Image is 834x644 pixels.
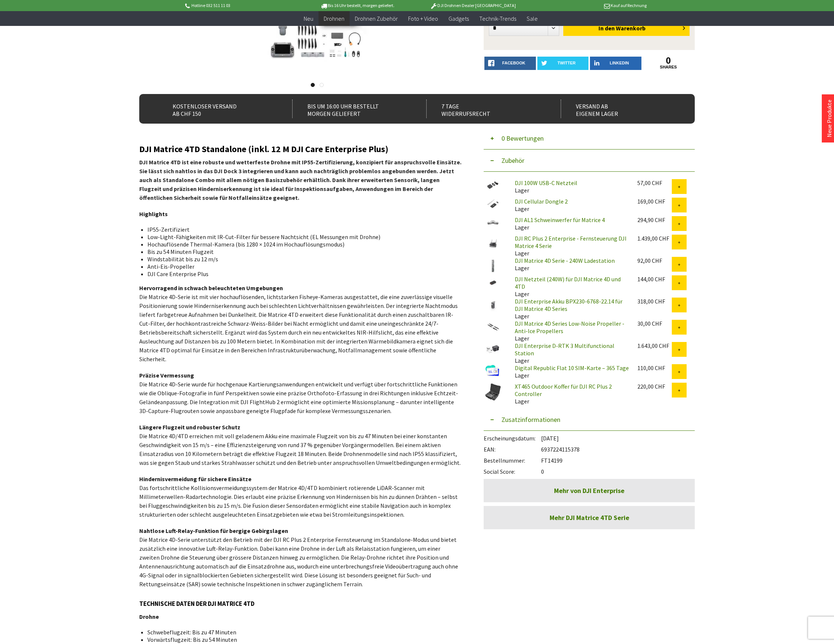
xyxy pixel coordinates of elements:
div: 92,00 CHF [637,257,672,264]
a: Technik-Trends [474,11,521,26]
div: Lager [509,257,631,272]
span: Erscheinungsdatum: [484,435,541,442]
div: 1.643,00 CHF [637,342,672,349]
a: DJI Enterprise D-RTK 3 Multifunctional Station [515,342,614,357]
a: shares [643,65,694,70]
span: facebook [502,61,525,65]
li: Anti-Eis-Propeller [147,263,456,270]
a: Mehr von DJI Enterprise [484,479,695,502]
strong: Hindernisvermeidung für sichere Einsätze [139,475,251,483]
li: Windstabilität bis zu 12 m/s [147,255,456,263]
li: DJI Care Enterprise Plus [147,270,456,278]
div: Lager [509,198,631,212]
div: 110,00 CHF [637,364,672,372]
a: DJI Netzteil (240W) für DJI Matrice 4D und 4TD [515,275,621,290]
li: Hochauflösende Thermal-Kamera (bis 1280 × 1024 im Hochauflösungsmodus) [147,241,456,248]
span: Social Score: [484,468,541,475]
span: LinkedIn [610,61,629,65]
div: 220,00 CHF [637,383,672,390]
span: In den [598,24,615,32]
a: Gadgets [443,11,474,26]
button: Zubehör [484,150,695,172]
h2: DJI Matrice 4TD Standalone (inkl. 12 M DJI Care Enterprise Plus) [139,144,461,154]
p: Die Matrice 4D-Serie ist mit vier hochauflösenden, lichtstarken Fisheye-Kameras ausgestattet, die... [139,284,461,363]
div: 144,00 CHF [637,275,672,283]
strong: Drohne [139,613,159,620]
button: 0 Bewertungen [484,127,695,150]
p: Die Matrice 4D-Serie wurde für hochgenaue Kartierungsanwendungen entwickelt und verfügt über fort... [139,371,461,415]
a: Neu [298,11,318,26]
div: 6937224115378 [484,442,695,453]
a: Neue Produkte [825,100,833,137]
a: Digital Republic Flat 10 SIM-Karte – 365 Tage [515,364,629,372]
div: 30,00 CHF [637,320,672,327]
button: Zusatzinformationen [484,409,695,431]
span: Foto + Video [408,15,438,22]
span: twitter [557,61,576,65]
p: Die Matrice 4D-Serie unterstützt den Betrieb mit der DJI RC Plus 2 Enterprise Fernsteuerung im St... [139,526,461,588]
img: DJI RC Plus 2 Enterprise - Fernsteuerung DJI Matrice 4 Serie [484,235,502,253]
img: DJI Enterprise D-RTK 3 Multifunctional Station [484,342,502,356]
img: DJI Enterprise Akku BPX230-6768-22.14 für DJI Matrice 4D Series [484,298,502,312]
span: EAN: [484,446,541,453]
p: Die Matrice 4D/4TD erreichen mit voll geladenem Akku eine maximale Flugzeit von bis zu 47 Minuten... [139,423,461,467]
strong: Längere Flugzeit und robuster Schutz [139,423,240,431]
div: 169,00 CHF [637,198,672,205]
a: DJI RC Plus 2 Enterprise - Fernsteuerung DJI Matrice 4 Serie [515,235,627,249]
a: Mehr DJI Matrice 4TD Serie [484,506,695,529]
div: 57,00 CHF [637,179,672,187]
div: Bis um 16:00 Uhr bestellt Morgen geliefert [292,100,410,118]
li: IP55-Zertifiziert [147,226,456,233]
a: Drohnen Zubehör [350,11,403,26]
img: Digital Republic Flat 10 SIM-Karte – 365 Tage [484,364,502,377]
a: DJI Enterprise Akku BPX230-6768-22.14 für DJI Matrice 4D Series [515,298,623,312]
div: 318,00 CHF [637,298,672,305]
strong: Highlights [139,210,168,218]
div: Lager [509,342,631,364]
span: Drohnen Zubehör [355,15,398,22]
div: 7 Tage Widerrufsrecht [426,100,544,118]
div: 0 [484,464,695,475]
div: 1.439,00 CHF [637,235,672,242]
a: DJI Matrice 4D Serie - 240W Ladestation [515,257,615,264]
a: LinkedIn [590,57,641,70]
img: DJI Matrice 4D Series Low-Noise Propeller - Anti-lce Propellers [484,320,502,334]
strong: DJI Matrice 4TD ist eine robuste und wetterfeste Drohne mit IP55-Zertifizierung, konzipiert für a... [139,158,461,201]
strong: Präzise Vermessung [139,372,194,379]
span: Warenkorb [616,24,645,32]
a: 0 [643,57,694,65]
div: Lager [509,179,631,194]
a: DJI AL1 Schweinwerfer für Matrice 4 [515,216,605,224]
div: Versand ab eigenem Lager [561,100,679,118]
a: twitter [537,57,589,70]
div: Kostenloser Versand ab CHF 150 [158,100,276,118]
span: TECHNISCHE DATEN DER DJI MATRICE 4TD [139,600,254,608]
img: XT465 Outdoor Koffer für DJI RC Plus 2 Controller [484,383,502,401]
img: DJI Netzteil (240W) für DJI Matrice 4D und 4TD [484,275,502,289]
div: FT14199 [484,453,695,464]
div: Lager [509,298,631,320]
p: Das fortschrittliche Kollisionsvermeidungssystem der Matrice 4D/4TD kombiniert rotierende LiDAR-S... [139,474,461,519]
a: DJI Matrice 4D Series Low-Noise Propeller - Anti-lce Propellers [515,320,624,335]
li: Bis zu 54 Minuten Flugzeit [147,248,456,255]
div: Lager [509,320,631,342]
a: Drohnen [318,11,350,26]
div: Lager [509,275,631,298]
img: DJI Matrice 4D Serie - 240W Ladestation [484,257,502,275]
li: Low-Light-Fähigkeiten mit IR-Cut-Filter für bessere Nachtsicht (EL Messungen mit Drohne) [147,233,456,241]
div: Lager [509,216,631,231]
span: Gadgets [448,15,469,22]
a: DJI 100W USB-C Netzteil [515,179,577,187]
div: Lager [509,364,631,379]
a: Foto + Video [403,11,443,26]
div: Lager [509,383,631,405]
span: Technik-Trends [479,15,516,22]
div: 294,90 CHF [637,216,672,224]
strong: Nahtlose Luft-Relay-Funktion für bergige Gebirgslagen [139,527,288,534]
a: DJI Cellular Dongle 2 [515,198,568,205]
a: Sale [521,11,543,26]
a: XT465 Outdoor Koffer für DJI RC Plus 2 Controller [515,383,612,398]
p: DJI Drohnen Dealer [GEOGRAPHIC_DATA] [415,1,531,10]
div: Lager [509,235,631,257]
span: Sale [527,15,538,22]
